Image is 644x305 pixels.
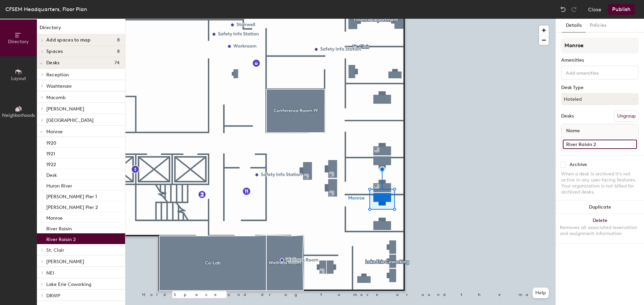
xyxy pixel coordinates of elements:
input: Add amenities [565,68,625,76]
span: Monroe [46,129,63,135]
img: Undo [560,6,567,13]
p: River Raisin [46,224,72,232]
p: 1921 [46,149,55,157]
input: Unnamed desk [563,140,637,149]
span: Washtenaw [46,83,72,89]
span: [GEOGRAPHIC_DATA] [46,118,94,123]
span: [PERSON_NAME] [46,106,84,112]
img: Redo [571,6,577,13]
span: 8 [117,49,120,54]
button: Policies [586,19,610,32]
p: [PERSON_NAME] Pier 1 [46,192,97,200]
span: Neighborhoods [2,112,35,118]
span: [PERSON_NAME] [46,259,84,264]
button: Help [533,288,549,298]
span: DRWP [46,293,60,299]
span: Add spaces to map [46,37,91,43]
span: Directory [8,39,29,45]
button: Hoteled [561,93,639,105]
p: [PERSON_NAME] Pier 2 [46,203,98,210]
p: Monroe [46,213,63,221]
div: Desks [561,113,574,119]
p: River Raisin 2 [46,235,76,242]
span: NEI [46,270,54,276]
p: Desk [46,170,57,178]
span: Name [563,125,583,137]
div: Desk Type [561,85,639,90]
div: Amenities [561,58,639,63]
span: 8 [117,37,120,43]
span: Desks [46,60,59,66]
div: CFSEM Headquarters, Floor Plan [5,5,87,13]
span: Reception [46,72,69,78]
span: Spaces [46,49,63,54]
p: 1922 [46,160,56,167]
p: 1920 [46,138,56,146]
button: DeleteRemoves all associated reservation and assignment information [556,214,644,243]
span: 74 [114,60,120,66]
span: Layout [11,76,26,81]
button: Details [562,19,586,32]
p: Huron River [46,181,72,189]
div: Archive [570,162,587,167]
button: Close [588,4,601,15]
div: Removes all associated reservation and assignment information [560,225,640,237]
span: Lake Erie Coworking [46,282,91,287]
span: St. Clair [46,247,64,253]
button: Publish [608,4,635,15]
h1: Directory [37,24,125,34]
span: Macomb [46,95,65,100]
button: Ungroup [614,110,639,122]
button: Duplicate [556,201,644,214]
div: When a desk is archived it's not active in any user-facing features. Your organization is not bil... [561,171,639,195]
